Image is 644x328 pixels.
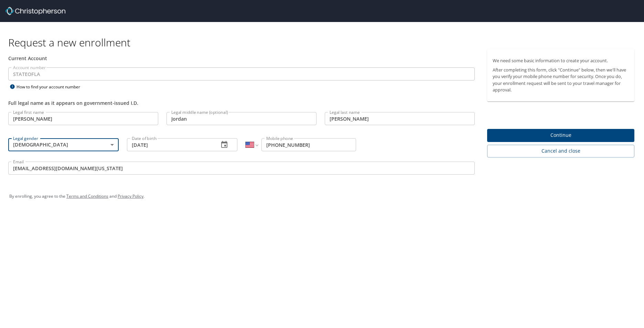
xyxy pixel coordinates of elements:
div: By enrolling, you agree to the and . [9,188,635,205]
a: Privacy Policy [118,193,143,199]
input: Enter phone number [261,138,356,151]
a: Terms and Conditions [66,193,108,199]
span: Cancel and close [493,147,629,155]
h1: Request a new enrollment [8,36,640,49]
input: MM/DD/YYYY [127,138,213,151]
p: We need some basic information to create your account. [493,57,629,64]
span: Continue [493,131,629,140]
div: How to find your account number [8,83,94,91]
div: [DEMOGRAPHIC_DATA] [8,138,119,151]
button: Continue [487,129,634,142]
div: Current Account [8,55,475,62]
p: After completing this form, click "Continue" below, then we'll have you verify your mobile phone ... [493,67,629,93]
button: Cancel and close [487,145,634,157]
div: Full legal name as it appears on government-issued I.D. [8,99,475,107]
img: cbt logo [6,7,65,15]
